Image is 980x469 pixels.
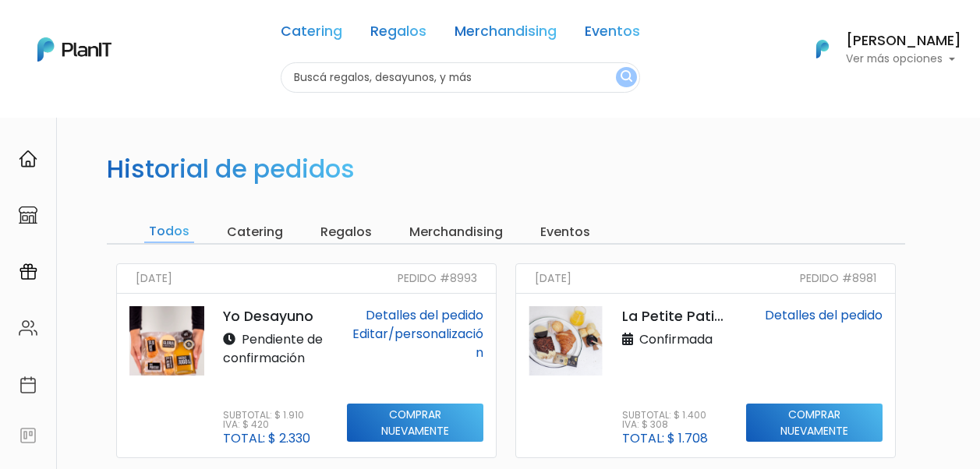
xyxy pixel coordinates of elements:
a: Editar/personalización [352,325,483,361]
img: home-e721727adea9d79c4d83392d1f703f7f8bce08238fde08b1acbfd93340b81755.svg [19,150,37,168]
input: Merchandising [405,221,508,243]
small: Pedido #8981 [800,270,876,287]
p: Confirmada [622,330,713,349]
a: Regalos [370,25,426,44]
img: marketplace-4ceaa7011d94191e9ded77b95e3339b90024bf715f7c57f8cf31f2d8c509eaba.svg [19,206,37,224]
input: Buscá regalos, desayunos, y más [281,62,640,93]
a: Detalles del pedido [366,306,483,324]
img: thumb_2000___2000-Photoroom__54_.png [129,306,204,376]
img: campaigns-02234683943229c281be62815700db0a1741e53638e28bf9629b52c665b00959.svg [19,263,37,281]
img: search_button-432b6d5273f82d61273b3651a40e1bd1b912527efae98b1b7a1b2c0702e16a8d.svg [621,70,632,85]
h6: [PERSON_NAME] [846,34,961,48]
input: Comprar nuevamente [746,404,883,443]
p: Total: $ 1.708 [622,432,708,445]
input: Catering [222,221,288,243]
button: PlanIt Logo [PERSON_NAME] Ver más opciones [796,29,961,69]
img: PlanIt Logo [37,37,111,62]
img: feedback-78b5a0c8f98aac82b08bfc38622c3050aee476f2c9584af64705fc4e61158814.svg [19,426,37,445]
a: Detalles del pedido [765,306,883,324]
input: Regalos [316,221,377,243]
p: Ver más opciones [846,54,961,65]
h2: Historial de pedidos [107,154,355,184]
p: IVA: $ 420 [223,420,310,429]
input: Comprar nuevamente [347,404,483,443]
a: Catering [281,25,342,44]
p: Total: $ 2.330 [223,432,310,445]
p: Subtotal: $ 1.400 [622,411,708,420]
p: IVA: $ 308 [622,420,708,429]
input: Todos [144,221,194,243]
p: Subtotal: $ 1.910 [223,411,310,420]
img: PlanIt Logo [805,32,840,66]
a: Eventos [585,25,640,44]
img: thumb_La_linda-PhotoRoom.png [529,306,603,376]
img: calendar-87d922413cdce8b2cf7b7f5f62616a5cf9e4887200fb71536465627b3292af00.svg [19,376,37,394]
p: Pendiente de confirmación [223,330,328,368]
p: Yo Desayuno [223,306,328,326]
img: people-662611757002400ad9ed0e3c099ab2801c6687ba6c219adb57efc949bc21e19d.svg [19,319,37,337]
small: [DATE] [535,270,571,287]
small: Pedido #8993 [398,270,477,287]
input: Eventos [536,221,595,243]
p: La Petite Patisserie de Flor [622,306,727,326]
a: Merchandising [455,25,557,44]
small: [DATE] [136,270,172,287]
